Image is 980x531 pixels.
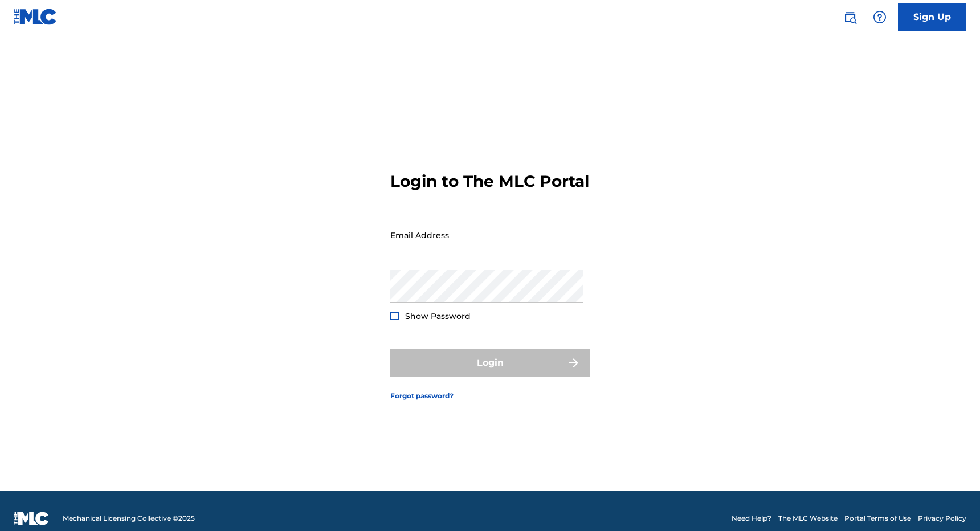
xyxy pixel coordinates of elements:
a: Need Help? [732,513,771,524]
img: search [843,10,857,24]
a: The MLC Website [778,513,838,524]
iframe: Chat Widget [923,476,980,531]
a: Privacy Policy [918,513,966,524]
span: Show Password [405,311,471,321]
a: Portal Terms of Use [844,513,911,524]
img: help [873,10,887,24]
h3: Login to The MLC Portal [390,171,589,191]
a: Forgot password? [390,391,454,401]
a: Public Search [839,6,861,28]
img: MLC Logo [14,9,58,25]
span: Mechanical Licensing Collective © 2025 [63,513,195,524]
a: Sign Up [898,3,966,31]
img: logo [14,512,49,525]
div: Help [868,6,891,28]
